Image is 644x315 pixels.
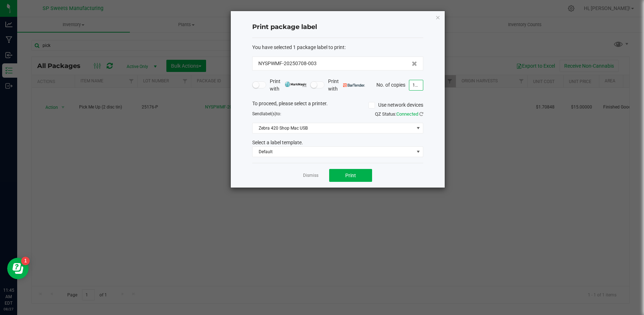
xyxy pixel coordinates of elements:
[369,101,423,109] label: Use network devices
[303,173,318,179] a: Dismiss
[262,111,276,116] span: label(s)
[247,100,429,111] div: To proceed, please select a printer.
[376,82,405,87] span: No. of copies
[343,83,365,87] img: bartender.png
[270,78,307,93] span: Print with
[252,44,345,50] span: You have selected 1 package label to print
[253,147,414,157] span: Default
[396,111,418,117] span: Connected
[7,258,29,279] iframe: Resource center
[247,139,429,146] div: Select a label template.
[329,169,372,182] button: Print
[375,111,423,117] span: QZ Status:
[258,60,317,67] span: NYSPWMF-20250708-003
[252,111,281,116] span: Send to:
[345,173,356,178] span: Print
[252,44,423,51] div: :
[328,78,365,93] span: Print with
[285,82,307,87] img: mark_magic_cybra.png
[252,23,423,32] h4: Print package label
[253,123,414,133] span: Zebra 420 Shop Mac USB
[21,257,30,265] iframe: Resource center unread badge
